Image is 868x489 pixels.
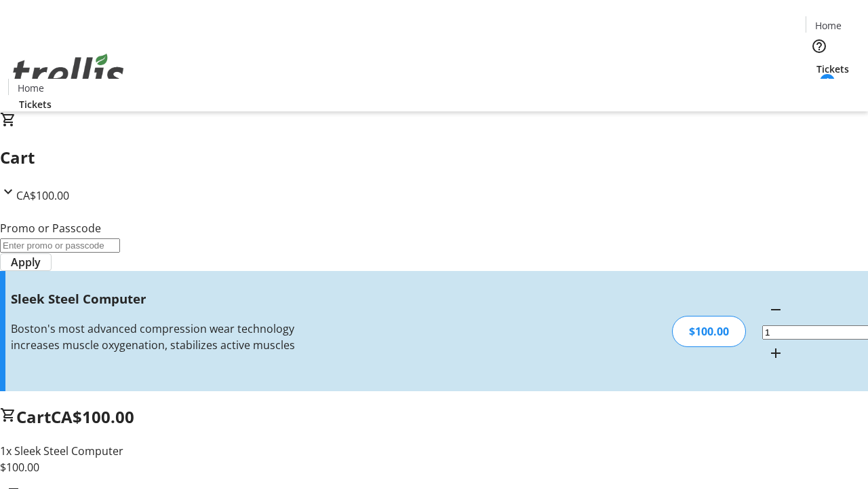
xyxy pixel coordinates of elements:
a: Tickets [806,62,860,76]
span: Home [18,81,44,95]
div: $100.00 [672,316,746,347]
span: Apply [11,254,41,270]
h3: Sleek Steel Computer [11,289,307,308]
a: Tickets [8,97,62,111]
button: Cart [806,76,833,103]
div: Boston's most advanced compression wear technology increases muscle oxygenation, stabilizes activ... [11,321,307,353]
span: Tickets [816,62,849,76]
a: Home [806,18,850,33]
button: Decrement by one [762,296,789,323]
span: Home [815,18,842,33]
button: Help [806,33,833,60]
a: Home [9,81,52,95]
button: Increment by one [762,340,789,367]
span: CA$100.00 [16,188,69,203]
span: Tickets [19,97,52,111]
span: CA$100.00 [51,405,134,428]
img: Orient E2E Organization 0iFQ4CTjzl's Logo [8,39,129,107]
